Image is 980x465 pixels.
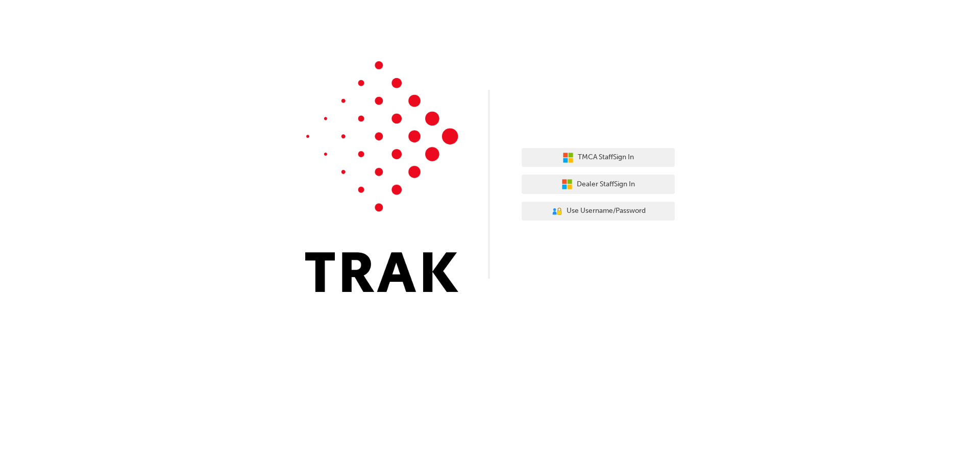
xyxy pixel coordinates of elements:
[522,202,675,221] button: Use Username/Password
[567,205,646,217] span: Use Username/Password
[577,179,635,190] span: Dealer Staff Sign In
[522,175,675,194] button: Dealer StaffSign In
[305,61,458,292] img: Trak
[522,148,675,167] button: TMCA StaffSign In
[578,152,634,163] span: TMCA Staff Sign In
